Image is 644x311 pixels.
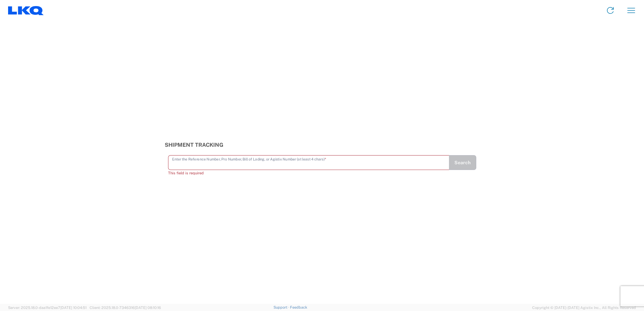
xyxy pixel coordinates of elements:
h3: Shipment Tracking [165,142,480,148]
span: Copyright © [DATE]-[DATE] Agistix Inc., All Rights Reserved [532,305,636,311]
a: Feedback [290,305,307,309]
div: This field is required [168,170,449,176]
span: [DATE] 08:10:16 [135,306,161,310]
a: Support [273,305,290,309]
span: Client: 2025.18.0-7346316 [90,306,161,310]
span: [DATE] 10:04:51 [60,306,87,310]
span: Server: 2025.18.0-daa1fe12ee7 [8,306,87,310]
